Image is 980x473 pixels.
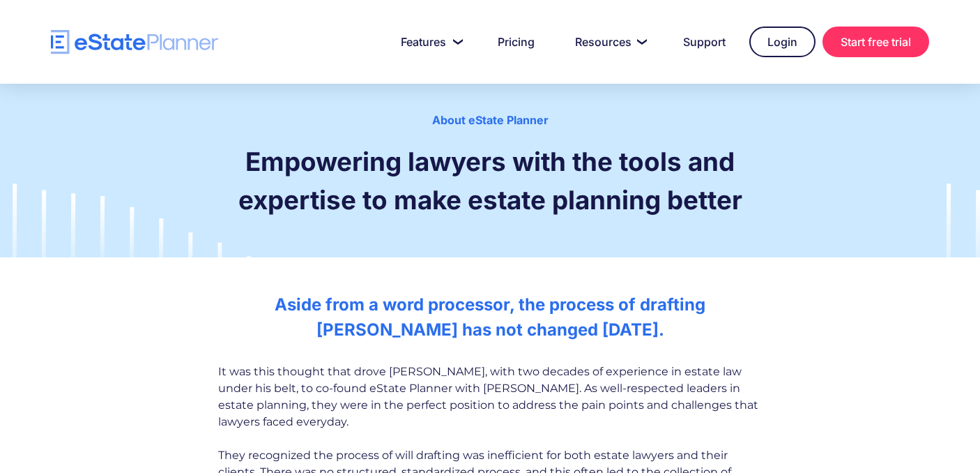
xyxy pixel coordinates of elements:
[218,142,763,219] h1: Empowering lawyers with the tools and expertise to make estate planning better
[384,28,474,56] a: Features
[822,27,929,57] a: Start free trial
[218,292,763,343] h2: Aside from a word processor, the process of drafting [PERSON_NAME] has not changed [DATE].
[749,27,816,57] a: Login
[481,28,551,56] a: Pricing
[98,112,882,128] div: About eState Planner
[558,28,659,56] a: Resources
[666,28,742,56] a: Support
[51,30,218,54] a: home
